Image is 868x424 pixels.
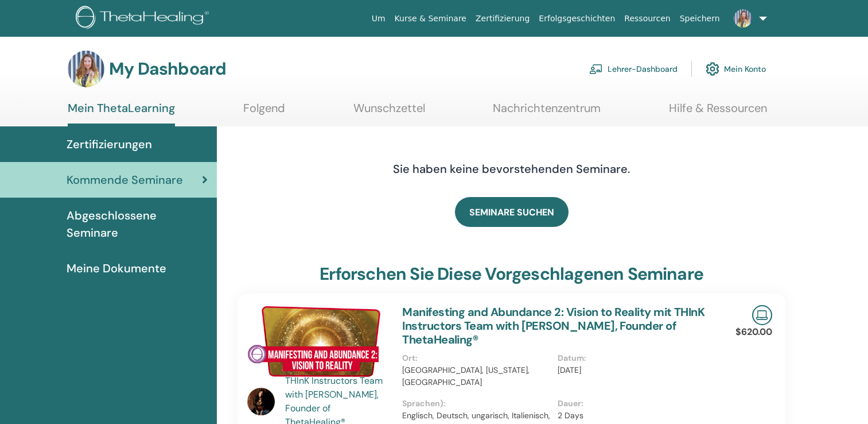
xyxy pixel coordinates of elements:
[620,8,675,29] a: Ressourcen
[558,410,706,422] p: 2 Days
[471,8,534,29] a: Zertifizierung
[706,56,766,82] a: Mein Konto
[493,101,601,124] a: Nachrichtenzentrum
[367,8,390,29] a: Um
[76,6,213,32] img: logo.png
[109,59,226,79] h3: My Dashboard
[247,305,388,377] img: Manifesting and Abundance 2: Vision to Reality
[589,64,603,74] img: chalkboard-teacher.svg
[752,305,772,325] img: Live Online Seminar
[402,304,704,347] a: Manifesting and Abundance 2: Vision to Reality mit THInK Instructors Team with [PERSON_NAME], Fou...
[247,388,275,415] img: default.jpg
[734,9,752,28] img: default.jpg
[402,364,550,388] p: [GEOGRAPHIC_DATA], [US_STATE], [GEOGRAPHIC_DATA]
[675,8,725,29] a: Speichern
[455,197,569,227] a: SEMINARE SUCHEN
[68,51,104,87] img: default.jpg
[706,59,719,79] img: cog.svg
[402,352,550,364] p: Ort :
[68,101,175,126] a: Mein ThetaLearning
[558,364,706,376] p: [DATE]
[320,264,703,284] h3: Erforschen Sie diese vorgeschlagenen Seminare
[534,8,620,29] a: Erfolgsgeschichten
[669,101,767,124] a: Hilfe & Ressourcen
[402,398,550,410] p: Sprachen) :
[331,162,692,176] h4: Sie haben keine bevorstehenden Seminare.
[558,352,706,364] p: Datum :
[735,325,772,339] p: $620.00
[67,171,183,188] span: Kommende Seminare
[390,8,471,29] a: Kurse & Seminare
[67,136,152,153] span: Zertifizierungen
[243,101,285,124] a: Folgend
[67,207,208,241] span: Abgeschlossene Seminare
[589,56,678,82] a: Lehrer-Dashboard
[353,101,425,124] a: Wunschzettel
[469,206,554,218] span: SEMINARE SUCHEN
[558,398,706,410] p: Dauer :
[67,260,166,277] span: Meine Dokumente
